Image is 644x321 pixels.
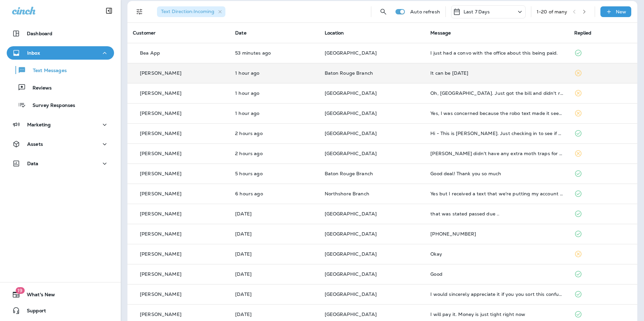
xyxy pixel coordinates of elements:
[235,191,314,196] p: Sep 15, 2025 08:25 AM
[7,288,114,301] button: 19What's New
[140,312,181,317] p: [PERSON_NAME]
[325,191,369,197] span: Northshore Branch
[7,137,114,151] button: Assets
[430,231,563,237] div: 509-630-0111
[430,111,563,116] div: Yes, I was concerned because the robo text made it seem like the service already took place.
[235,211,314,216] p: Sep 14, 2025 12:11 PM
[325,231,377,237] span: [GEOGRAPHIC_DATA]
[7,63,114,77] button: Text Messages
[7,46,114,60] button: Inbox
[325,110,377,116] span: [GEOGRAPHIC_DATA]
[430,151,563,156] div: Garrett didn't have any extra moth traps for the pantry when he came by and treated. How do I sub...
[235,151,314,156] p: Sep 15, 2025 12:02 PM
[574,30,592,36] span: Replied
[235,30,247,36] span: Date
[235,50,314,56] p: Sep 15, 2025 01:38 PM
[325,311,377,317] span: [GEOGRAPHIC_DATA]
[430,171,563,176] div: Good deal! Thank you so much
[235,90,314,96] p: Sep 15, 2025 12:49 PM
[133,5,146,18] button: Filters
[235,292,314,297] p: Sep 11, 2025 01:19 PM
[410,9,440,14] p: Auto refresh
[15,287,24,294] span: 19
[430,30,451,36] span: Message
[235,171,314,176] p: Sep 15, 2025 08:49 AM
[27,50,40,56] p: Inbox
[140,191,181,196] p: [PERSON_NAME]
[100,4,118,17] button: Collapse Sidebar
[325,150,377,156] span: [GEOGRAPHIC_DATA]
[20,292,55,300] span: What's New
[140,70,181,76] p: [PERSON_NAME]
[27,141,43,147] p: Assets
[325,130,377,136] span: [GEOGRAPHIC_DATA]
[235,131,314,136] p: Sep 15, 2025 12:06 PM
[140,171,181,176] p: [PERSON_NAME]
[26,68,67,74] p: Text Messages
[325,291,377,297] span: [GEOGRAPHIC_DATA]
[140,151,181,156] p: [PERSON_NAME]
[140,50,160,56] p: Bea App
[27,122,51,127] p: Marketing
[7,80,114,94] button: Reviews
[430,271,563,277] div: Good
[20,308,46,316] span: Support
[7,27,114,40] button: Dashboard
[157,6,225,17] div: Text Direction:Incoming
[140,211,181,216] p: [PERSON_NAME]
[26,103,75,109] p: Survey Responses
[7,157,114,170] button: Data
[140,251,181,257] p: [PERSON_NAME]
[325,251,377,257] span: [GEOGRAPHIC_DATA]
[430,312,563,317] div: I will pay it. Money is just tight right now
[27,161,39,166] p: Data
[140,292,181,297] p: [PERSON_NAME]
[430,191,563,196] div: Yes but I received a text that we're putting my account on hold for non payment
[430,211,563,216] div: that was stated passed due ..
[235,70,314,76] p: Sep 15, 2025 12:59 PM
[430,90,563,96] div: Oh, OK. Just got the bill and didn't realize the charges were monthly but the services are quarte...
[325,171,373,177] span: Baton Rouge Branch
[430,251,563,257] div: Okay
[616,9,626,14] p: New
[325,70,373,76] span: Baton Rouge Branch
[7,118,114,131] button: Marketing
[27,31,52,36] p: Dashboard
[235,111,314,116] p: Sep 15, 2025 12:42 PM
[235,271,314,277] p: Sep 11, 2025 01:19 PM
[140,231,181,237] p: [PERSON_NAME]
[140,271,181,277] p: [PERSON_NAME]
[235,251,314,257] p: Sep 12, 2025 02:00 PM
[140,90,181,96] p: [PERSON_NAME]
[26,85,52,91] p: Reviews
[7,304,114,317] button: Support
[133,30,156,36] span: Customer
[325,30,344,36] span: Location
[325,271,377,277] span: [GEOGRAPHIC_DATA]
[430,292,563,297] div: I would sincerely appreciate it if you you sort this confusion out. This bill has been paid. Than...
[140,111,181,116] p: [PERSON_NAME]
[235,312,314,317] p: Sep 11, 2025 12:12 PM
[235,231,314,237] p: Sep 13, 2025 10:28 AM
[430,70,563,76] div: It can be next Tuesday
[325,50,377,56] span: [GEOGRAPHIC_DATA]
[430,131,563,136] div: Hi - This is Andrea Legge. Just checking in to see if my monthly pest control visit has happened ...
[377,5,390,18] button: Search Messages
[161,8,214,14] span: Text Direction : Incoming
[325,211,377,217] span: [GEOGRAPHIC_DATA]
[464,9,490,14] p: Last 7 Days
[430,50,563,56] div: I just had a convo with the office about this being paid.
[325,90,377,96] span: [GEOGRAPHIC_DATA]
[537,9,568,14] div: 1 - 20 of many
[140,131,181,136] p: [PERSON_NAME]
[7,98,114,112] button: Survey Responses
